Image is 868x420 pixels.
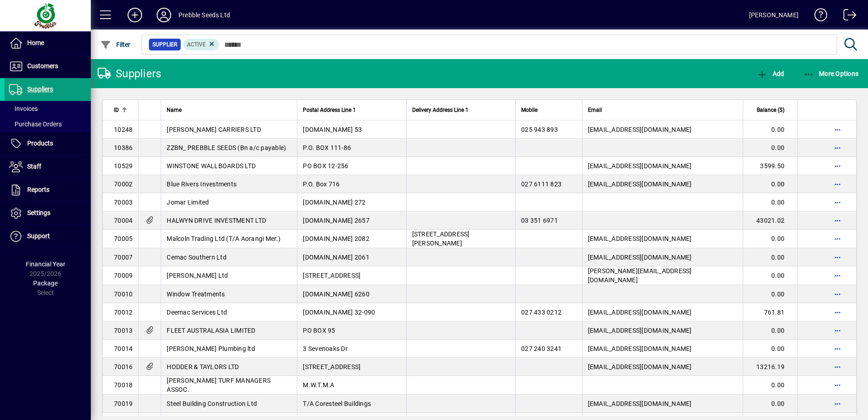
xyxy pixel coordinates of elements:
[743,285,797,303] td: 0.00
[27,232,50,240] span: Support
[830,323,845,338] button: More options
[114,144,133,151] span: 10386
[27,163,41,170] span: Staff
[743,321,797,340] td: 0.00
[167,217,266,224] span: HALWYN DRIVE INVESTMENT LTD
[588,254,692,261] span: [EMAIL_ADDRESS][DOMAIN_NAME]
[588,327,692,334] span: [EMAIL_ADDRESS][DOMAIN_NAME]
[167,363,239,370] span: HODDER & TAYLORS LTD
[743,266,797,285] td: 0.00
[412,105,469,115] span: Delivery Address Line 1
[27,62,58,70] span: Customers
[588,180,692,188] span: [EMAIL_ADDRESS][DOMAIN_NAME]
[743,395,797,413] td: 0.00
[27,39,44,46] span: Home
[743,303,797,321] td: 761.81
[114,272,133,279] span: 70009
[303,162,348,170] span: PO BOX 12-256
[27,140,53,147] span: Products
[114,290,133,298] span: 70010
[303,254,370,261] span: [DOMAIN_NAME] 2061
[588,400,692,407] span: [EMAIL_ADDRESS][DOMAIN_NAME]
[114,400,133,407] span: 70019
[114,217,133,224] span: 70004
[98,66,161,81] div: Suppliers
[757,70,784,77] span: Add
[303,290,370,298] span: [DOMAIN_NAME] 6260
[743,157,797,175] td: 3599.50
[167,254,227,261] span: Cemac Southern Ltd
[830,268,845,283] button: More options
[757,105,784,115] span: Balance ($)
[743,358,797,376] td: 13216.19
[303,126,362,133] span: [DOMAIN_NAME] 53
[521,126,558,133] span: 025 943 893
[830,213,845,228] button: More options
[749,8,799,22] div: [PERSON_NAME]
[830,250,845,265] button: More options
[120,7,149,23] button: Add
[588,267,692,284] span: [PERSON_NAME][EMAIL_ADDRESS][DOMAIN_NAME]
[153,40,177,49] span: Supplier
[412,230,470,247] span: [STREET_ADDRESS][PERSON_NAME]
[303,400,371,407] span: T/A Coresteel Buildings
[303,235,370,242] span: [DOMAIN_NAME] 2082
[303,180,340,188] span: P.O. Box 716
[114,162,133,170] span: 10529
[588,345,692,352] span: [EMAIL_ADDRESS][DOMAIN_NAME]
[27,186,49,193] span: Reports
[743,193,797,211] td: 0.00
[9,105,38,112] span: Invoices
[588,105,602,115] span: Email
[749,105,793,115] div: Balance ($)
[27,209,50,216] span: Settings
[149,7,178,23] button: Profile
[5,32,91,55] a: Home
[114,381,133,389] span: 70018
[521,217,558,224] span: 03 351 6971
[303,217,370,224] span: [DOMAIN_NAME] 2657
[743,120,797,139] td: 0.00
[167,144,286,151] span: ZZBN_ PREBBLE SEEDS (Bn a/c payable)
[830,378,845,392] button: More options
[5,179,91,201] a: Reports
[114,254,133,261] span: 70007
[830,287,845,301] button: More options
[303,105,356,115] span: Postal Address Line 1
[830,231,845,246] button: More options
[588,162,692,170] span: [EMAIL_ADDRESS][DOMAIN_NAME]
[743,376,797,395] td: 0.00
[521,105,538,115] span: Mobile
[100,41,131,48] span: Filter
[303,199,365,206] span: [DOMAIN_NAME] 272
[5,225,91,248] a: Support
[5,116,91,132] a: Purchase Orders
[114,345,133,352] span: 70014
[801,65,861,82] button: More Options
[167,309,227,316] span: Deemac Services Ltd
[804,70,859,77] span: More Options
[830,360,845,374] button: More options
[830,305,845,320] button: More options
[167,105,182,115] span: Name
[167,235,281,242] span: Malcoln Trading Ltd (T/A Aorangi Mer.)
[303,327,335,334] span: PO BOX 95
[5,155,91,178] a: Staff
[588,105,738,115] div: Email
[808,2,828,31] a: Knowledge Base
[743,248,797,266] td: 0.00
[167,105,291,115] div: Name
[114,126,133,133] span: 10248
[167,290,225,298] span: Window Treatments
[830,159,845,173] button: More options
[743,340,797,358] td: 0.00
[755,65,786,82] button: Add
[303,363,360,370] span: [STREET_ADDRESS]
[167,400,257,407] span: Steel Building Construction Ltd
[837,2,857,31] a: Logout
[114,105,133,115] div: ID
[830,140,845,155] button: More options
[187,41,206,48] span: Active
[167,126,261,133] span: [PERSON_NAME] CARRIERS LTD
[743,211,797,230] td: 43021.02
